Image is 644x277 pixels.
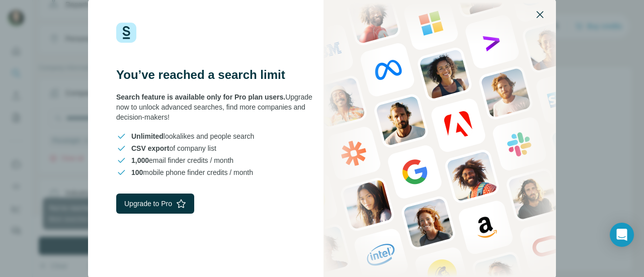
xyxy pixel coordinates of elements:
[116,93,285,101] span: Search feature is available only for Pro plan users.
[131,131,254,141] span: lookalikes and people search
[131,132,164,140] span: Unlimited
[116,92,322,122] div: Upgrade now to unlock advanced searches, find more companies and decision-makers!
[116,67,322,83] h3: You’ve reached a search limit
[131,167,253,177] span: mobile phone finder credits / month
[116,194,194,214] button: Upgrade to Pro
[131,143,216,153] span: of company list
[131,168,143,176] span: 100
[131,156,149,164] span: 1,000
[610,223,634,247] div: Open Intercom Messenger
[131,144,169,152] span: CSV export
[131,155,233,165] span: email finder credits / month
[116,23,136,43] img: Surfe Logo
